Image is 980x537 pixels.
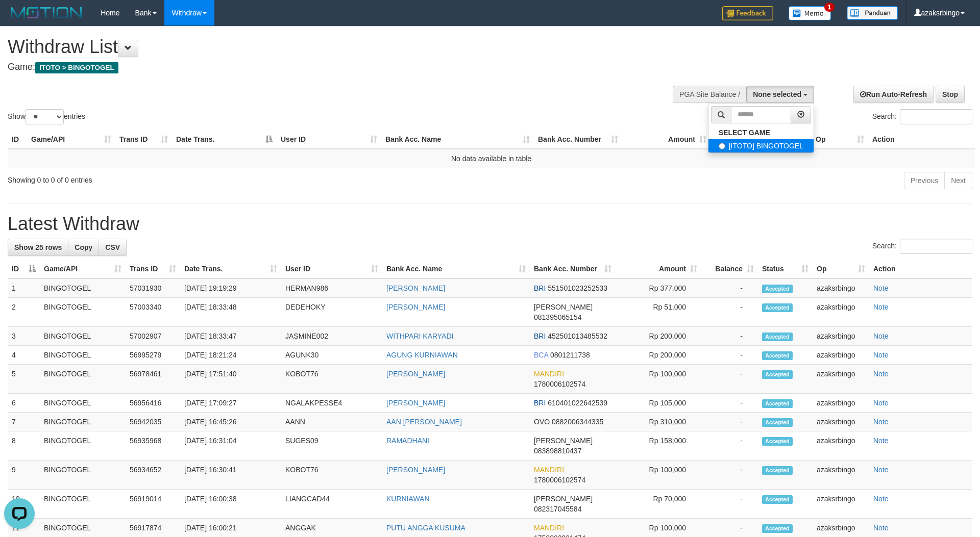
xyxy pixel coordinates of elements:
[281,490,382,519] td: LIANGCAD44
[8,37,643,57] h1: Withdraw List
[701,260,758,278] th: Balance: activate to sort column ascending
[386,437,429,445] a: RAMADHANI
[386,303,445,311] a: [PERSON_NAME]
[722,6,773,20] img: Feedback.jpg
[180,413,281,431] td: [DATE] 16:45:26
[126,260,180,278] th: Trans ID: activate to sort column ascending
[701,413,758,431] td: -
[8,431,40,461] td: 8
[813,278,869,298] td: azaksrbingo
[27,130,115,149] th: Game/API: activate to sort column ascending
[872,239,972,254] label: Search:
[813,346,869,365] td: azaksrbingo
[8,171,401,185] div: Showing 0 to 0 of 0 entries
[4,4,35,35] button: Open LiveChat chat widget
[873,284,889,292] a: Note
[115,130,172,149] th: Trans ID: activate to sort column ascending
[900,109,972,124] input: Search:
[8,327,40,346] td: 3
[813,431,869,461] td: azaksrbingo
[534,524,564,532] span: MANDIRI
[126,298,180,327] td: 57003340
[126,413,180,431] td: 56942035
[26,109,64,124] select: Showentries
[8,260,40,278] th: ID: activate to sort column descending
[873,466,889,474] a: Note
[534,303,593,311] span: [PERSON_NAME]
[616,260,701,278] th: Amount: activate to sort column ascending
[873,399,889,407] a: Note
[701,490,758,519] td: -
[762,370,793,379] span: Accepted
[869,260,972,278] th: Action
[386,399,445,407] a: [PERSON_NAME]
[180,298,281,327] td: [DATE] 18:33:48
[40,260,126,278] th: Game/API: activate to sort column ascending
[762,303,793,312] span: Accepted
[75,243,92,251] span: Copy
[762,399,793,408] span: Accepted
[872,109,972,124] label: Search:
[813,461,869,490] td: azaksrbingo
[35,62,118,73] span: ITOTO > BINGOTOGEL
[534,399,546,407] span: BRI
[900,239,972,254] input: Search:
[813,298,869,327] td: azaksrbingo
[180,346,281,365] td: [DATE] 18:21:24
[534,418,550,426] span: OVO
[701,394,758,413] td: -
[126,278,180,298] td: 57031930
[40,298,126,327] td: BINGOTOGEL
[904,172,945,189] a: Previous
[126,490,180,519] td: 56919014
[616,490,701,519] td: Rp 70,000
[616,394,701,413] td: Rp 105,000
[8,5,85,20] img: MOTION_logo.png
[812,130,868,149] th: Op: activate to sort column ascending
[180,327,281,346] td: [DATE] 18:33:47
[40,461,126,490] td: BINGOTOGEL
[386,418,462,426] a: AAN [PERSON_NAME]
[40,346,126,365] td: BINGOTOGEL
[386,332,453,340] a: WITHPARI KARYADI
[8,109,85,124] label: Show entries
[281,346,382,365] td: AGUNK30
[281,394,382,413] td: NGALAKPESSE4
[126,461,180,490] td: 56934652
[548,332,607,340] span: Copy 452501013485532 to clipboard
[281,461,382,490] td: KOBOT76
[8,130,27,149] th: ID
[40,394,126,413] td: BINGOTOGEL
[868,130,975,149] th: Action
[616,431,701,461] td: Rp 158,000
[753,90,801,98] span: None selected
[873,303,889,311] a: Note
[762,333,793,341] span: Accepted
[548,284,607,292] span: Copy 551501023252533 to clipboard
[873,524,889,532] a: Note
[386,466,445,474] a: [PERSON_NAME]
[277,130,381,149] th: User ID: activate to sort column ascending
[281,327,382,346] td: JASMINE002
[534,284,546,292] span: BRI
[616,365,701,394] td: Rp 100,000
[708,139,814,152] label: [ITOTO] BINGOTOGEL
[281,365,382,394] td: KOBOT76
[534,313,581,321] span: Copy 081395065154 to clipboard
[873,437,889,445] a: Note
[622,130,710,149] th: Amount: activate to sort column ascending
[180,365,281,394] td: [DATE] 17:51:40
[762,418,793,427] span: Accepted
[281,260,382,278] th: User ID: activate to sort column ascending
[40,431,126,461] td: BINGOTOGEL
[534,476,585,484] span: Copy 1780006102574 to clipboard
[813,365,869,394] td: azaksrbingo
[534,380,585,388] span: Copy 1780006102574 to clipboard
[281,278,382,298] td: HERMAN986
[813,413,869,431] td: azaksrbingo
[8,239,68,256] a: Show 25 rows
[386,351,458,359] a: AGUNG KURNIAWAN
[616,346,701,365] td: Rp 200,000
[40,278,126,298] td: BINGOTOGEL
[534,447,581,455] span: Copy 083898810437 to clipboard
